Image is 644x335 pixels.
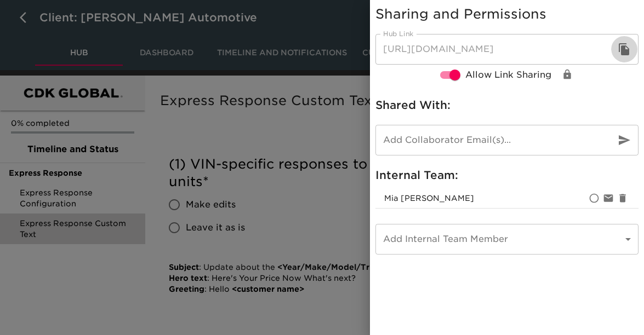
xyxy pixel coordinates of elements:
h6: Internal Team: [375,166,639,184]
div: Remove mia.fisher@cdk.com [615,191,630,205]
div: Change View/Edit Permissions for Link Share [560,67,574,82]
span: Allow Link Sharing [465,68,551,82]
h5: Sharing and Permissions [375,5,639,23]
div: Disable notifications for mia.fisher@cdk.com [601,191,615,205]
span: mia.fisher@cdk.com [384,194,474,203]
h6: Shared With: [375,96,639,114]
div: ​ [375,224,639,255]
div: Set as primay account owner [587,191,601,205]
